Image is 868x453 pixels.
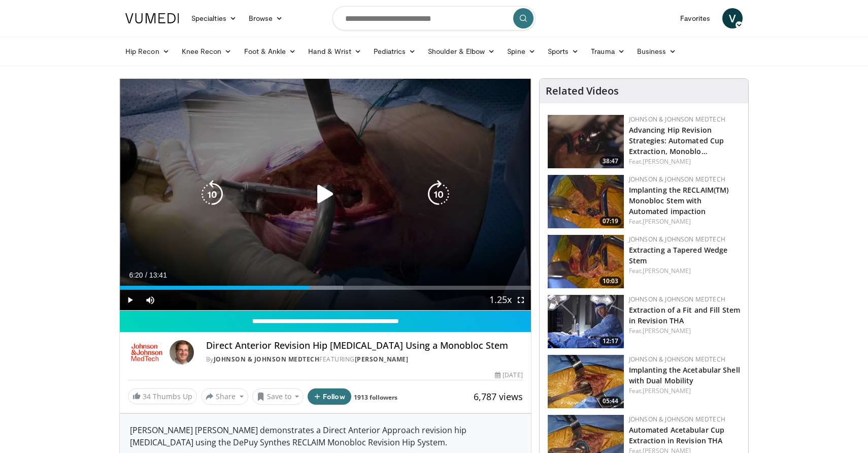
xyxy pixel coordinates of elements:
[120,290,140,310] button: Play
[548,235,624,288] img: 0b84e8e2-d493-4aee-915d-8b4f424ca292.150x105_q85_crop-smart_upscale.jpg
[243,8,289,28] a: Browse
[643,157,691,166] a: [PERSON_NAME]
[546,85,619,97] h4: Related Videos
[206,355,523,364] div: By FEATURING
[355,355,409,364] a: [PERSON_NAME]
[629,295,725,304] a: Johnson & Johnson MedTech
[629,305,740,325] a: Extraction of a Fit and Fill Stem in Revision THA
[629,415,725,424] a: Johnson & Johnson MedTech
[629,115,725,124] a: Johnson & Johnson MedTech
[120,79,531,311] video-js: Video Player
[629,266,740,276] div: Feat.
[629,386,740,396] div: Feat.
[474,390,523,403] span: 6,787 views
[308,388,351,405] button: Follow
[629,235,725,244] a: Johnson & Johnson MedTech
[629,365,740,385] a: Implanting the Acetabular Shell with Dual Mobility
[629,326,740,336] div: Feat.
[120,286,531,290] div: Progress Bar
[548,355,624,408] img: 9c1ab193-c641-4637-bd4d-10334871fca9.150x105_q85_crop-smart_upscale.jpg
[206,340,523,351] h4: Direct Anterior Revision Hip [MEDICAL_DATA] Using a Monobloc Stem
[422,41,501,62] a: Shoulder & Elbow
[501,41,541,62] a: Spine
[629,157,740,166] div: Feat.
[599,337,621,346] span: 12:17
[302,41,368,62] a: Hand & Wrist
[548,175,624,228] img: ffc33e66-92ed-4f11-95c4-0a160745ec3c.150x105_q85_crop-smart_upscale.jpg
[643,326,691,335] a: [PERSON_NAME]
[332,6,536,31] input: Search topics, interventions
[149,271,167,279] span: 13:41
[548,295,624,348] img: 82aed312-2a25-4631-ae62-904ce62d2708.150x105_q85_crop-smart_upscale.jpg
[201,388,248,405] button: Share
[119,41,176,62] a: Hip Recon
[128,340,165,365] img: Johnson & Johnson MedTech
[629,245,728,265] a: Extracting a Tapered Wedge Stem
[722,8,743,28] a: V
[643,217,691,226] a: [PERSON_NAME]
[599,217,621,226] span: 07:19
[631,41,683,62] a: Business
[542,41,585,62] a: Sports
[643,266,691,275] a: [PERSON_NAME]
[548,175,624,228] a: 07:19
[585,41,631,62] a: Trauma
[629,425,724,445] a: Automated Acetabular Cup Extraction in Revision THA
[643,386,691,395] a: [PERSON_NAME]
[354,393,397,402] a: 1913 followers
[140,290,160,310] button: Mute
[629,125,724,156] a: Advancing Hip Revision Strategies: Automated Cup Extraction, Monoblo…
[170,340,194,365] img: Avatar
[238,41,303,62] a: Foot & Ankle
[599,157,621,166] span: 38:47
[548,115,624,168] a: 38:47
[629,355,725,364] a: Johnson & Johnson MedTech
[368,41,422,62] a: Pediatrics
[129,271,143,279] span: 6:20
[548,295,624,348] a: 12:17
[548,355,624,408] a: 05:44
[185,8,243,28] a: Specialties
[143,391,151,401] span: 34
[252,388,304,405] button: Save to
[548,235,624,288] a: 10:03
[511,290,531,310] button: Fullscreen
[176,41,238,62] a: Knee Recon
[214,355,320,364] a: Johnson & Johnson MedTech
[548,115,624,168] img: 9f1a5b5d-2ba5-4c40-8e0c-30b4b8951080.150x105_q85_crop-smart_upscale.jpg
[674,8,716,28] a: Favorites
[495,371,522,380] div: [DATE]
[145,271,147,279] span: /
[629,185,729,216] a: Implanting the RECLAIM(TM) Monobloc Stem with Automated impaction
[125,13,179,23] img: VuMedi Logo
[629,217,740,226] div: Feat.
[599,277,621,286] span: 10:03
[128,388,197,404] a: 34 Thumbs Up
[629,175,725,184] a: Johnson & Johnson MedTech
[490,290,511,310] button: Playback Rate
[599,397,621,406] span: 05:44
